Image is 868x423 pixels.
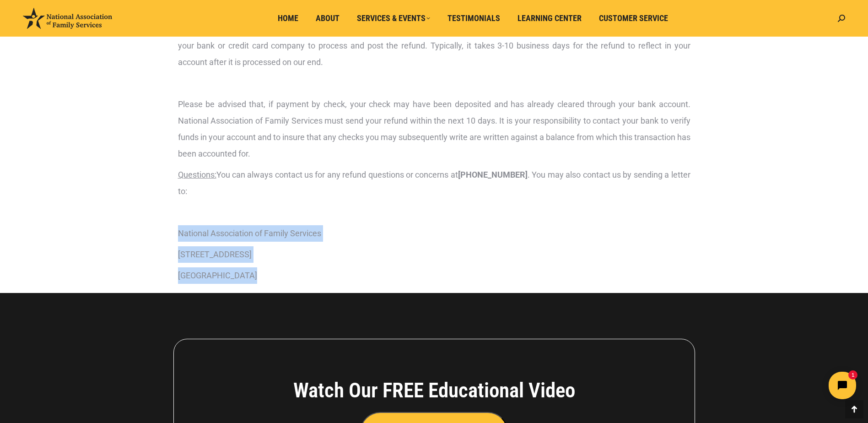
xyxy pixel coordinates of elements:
a: Customer Service [593,10,674,27]
span: Services & Events [357,13,430,23]
p: [STREET_ADDRESS] [178,246,690,263]
p: You can always contact us for any refund questions or concerns at . You may also contact us by se... [178,167,690,200]
span: About [316,13,340,23]
p: National Association of Family Services [178,225,690,242]
iframe: Tidio Chat [706,364,864,407]
p: [GEOGRAPHIC_DATA] [178,267,690,284]
span: Learning Center [518,13,582,23]
h4: Watch Our FREE Educational Video [243,378,626,403]
span: Testimonials [447,13,500,23]
span: Questions: [178,170,216,179]
a: Testimonials [441,10,507,27]
p: You will be automatically refunded on your original payment method. Please remember it can take s... [178,21,690,70]
a: About [309,10,346,27]
span: Customer Service [599,13,668,23]
a: Home [271,10,305,27]
a: Learning Center [511,10,588,27]
span: Home [278,13,298,23]
img: National Association of Family Services [23,8,112,29]
strong: [PHONE_NUMBER] [458,170,528,179]
p: Please be advised that, if payment by check, your check may have been deposited and has already c... [178,96,690,162]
